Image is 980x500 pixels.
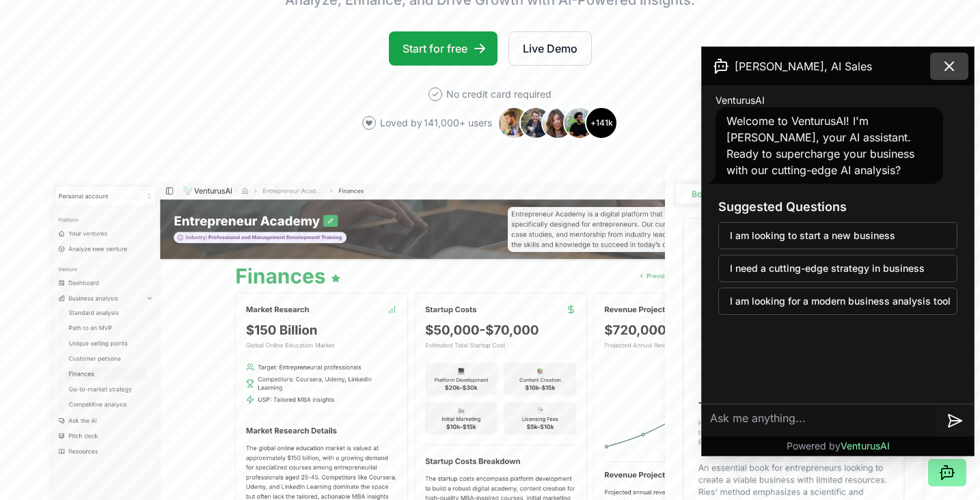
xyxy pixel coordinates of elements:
[563,107,596,139] img: Avatar 4
[718,288,957,315] button: I am looking for a modern business analysis tool
[718,222,957,249] button: I am looking to start a new business
[787,439,890,453] p: Powered by
[498,107,530,139] img: Avatar 1
[718,197,957,217] h3: Suggested Questions
[519,107,552,139] img: Avatar 2
[726,114,914,177] span: Welcome to VenturusAI! I'm [PERSON_NAME], your AI assistant. Ready to supercharge your business w...
[541,107,574,139] img: Avatar 3
[716,94,765,107] span: VenturusAI
[508,31,592,66] a: Live Demo
[718,255,957,282] button: I need a cutting-edge strategy in business
[389,31,498,66] a: Start for free
[735,58,872,74] span: [PERSON_NAME], AI Sales
[841,440,890,452] span: VenturusAI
